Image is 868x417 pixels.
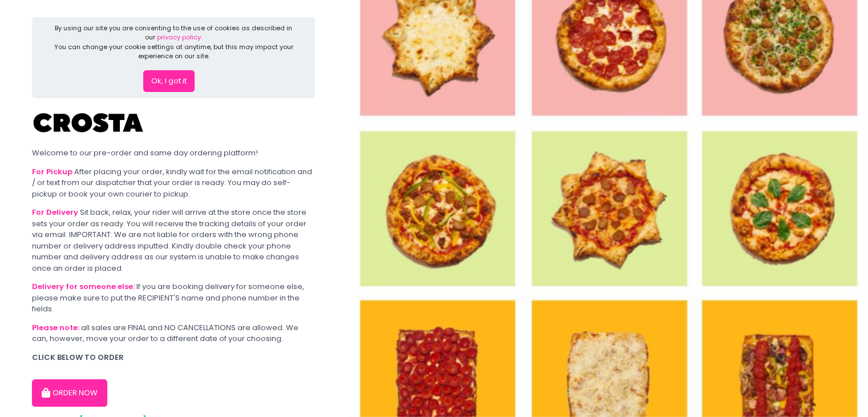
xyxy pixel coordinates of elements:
div: By using our site you are consenting to the use of cookies as described in our You can change you... [51,23,296,61]
b: Please note: [32,322,79,333]
button: Ok, I got it [143,70,195,92]
img: Crosta Pizzeria [32,106,146,140]
div: Welcome to our pre-order and same day ordering platform! [32,147,315,159]
a: privacy policy. [157,33,202,42]
b: For Pickup [32,166,72,177]
div: After placing your order, kindly wait for the email notification and / or text from our dispatche... [32,166,315,200]
b: For Delivery [32,207,78,218]
div: all sales are FINAL and NO CANCELLATIONS are allowed. We can, however, move your order to a diffe... [32,322,315,344]
b: Delivery for someone else: [32,281,135,292]
div: If you are booking delivery for someone else, please make sure to put the RECIPIENT'S name and ph... [32,281,315,315]
div: CLICK BELOW TO ORDER [32,352,315,363]
div: Sit back, relax, your rider will arrive at the store once the store sets your order as ready. You... [32,207,315,274]
button: ORDER NOW [32,379,107,407]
